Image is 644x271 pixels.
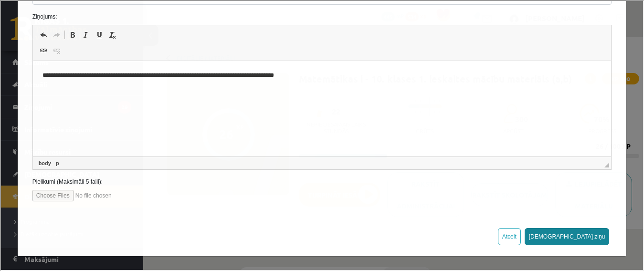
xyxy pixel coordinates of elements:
[49,28,63,40] a: Повторить (Ctrl+Y)
[32,60,611,156] iframe: Визуальный текстовый редактор, wiswyg-editor-47433941028320-1760547936-723
[36,43,49,56] a: Вставить/Редактировать ссылку (Ctrl+K)
[78,28,92,40] a: Курсив (Ctrl+I)
[24,177,618,185] label: Pielikumi (Maksimāli 5 faili):
[65,28,78,40] a: Полужирный (Ctrl+B)
[92,28,105,40] a: Подчеркнутый (Ctrl+U)
[36,158,52,167] a: Элемент body
[24,11,618,20] label: Ziņojums:
[105,28,118,40] a: Убрать форматирование
[49,43,63,56] a: Убрать ссылку
[36,28,49,40] a: Отменить (Ctrl+Z)
[497,227,520,244] button: Atcelt
[53,158,60,167] a: Элемент p
[524,227,609,244] button: [DEMOGRAPHIC_DATA] ziņu
[603,162,608,167] span: Перетащите для изменения размера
